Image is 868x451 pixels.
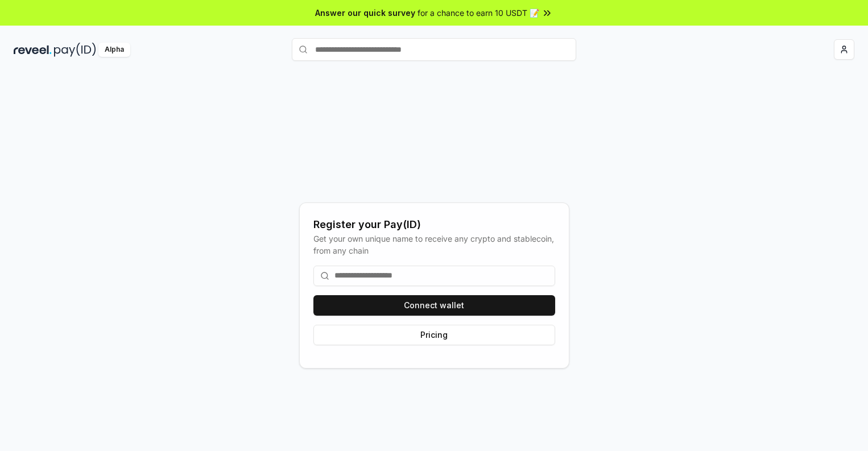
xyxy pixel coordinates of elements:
img: pay_id [54,43,96,57]
img: reveel_dark [14,43,52,57]
div: Register your Pay(ID) [313,217,555,233]
div: Get your own unique name to receive any crypto and stablecoin, from any chain [313,233,555,256]
button: Connect wallet [313,295,555,316]
button: Pricing [313,325,555,345]
span: Answer our quick survey [315,7,415,19]
div: Alpha [98,43,130,57]
span: for a chance to earn 10 USDT 📝 [418,7,539,19]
